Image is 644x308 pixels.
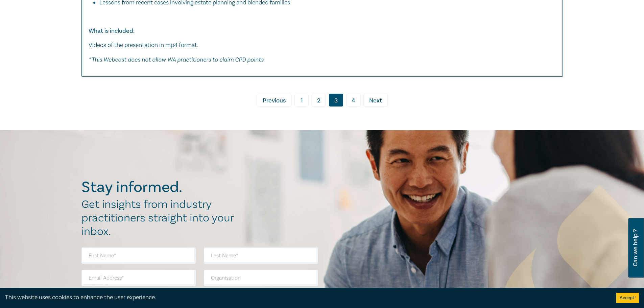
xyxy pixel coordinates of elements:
a: Next [363,94,387,106]
em: * This Webcast does not allow WA practitioners to claim CPD points [89,56,264,63]
span: Next [369,96,382,105]
strong: What is included: [89,27,135,35]
span: Previous [263,96,286,105]
a: 4 [346,94,360,106]
h2: Stay informed. [81,179,241,196]
p: Videos of the presentation in mp4 format. [89,41,556,50]
input: Organisation [204,270,318,286]
input: Email Address* [81,270,196,286]
a: Previous [257,94,291,106]
h2: Get insights from industry practitioners straight into your inbox. [81,198,241,238]
div: This website uses cookies to enhance the user experience. [5,293,606,302]
a: 3 [329,94,343,106]
a: 1 [294,94,309,106]
input: First Name* [81,247,196,264]
button: Accept cookies [616,293,639,303]
span: Can we help ? [632,222,639,274]
a: 2 [312,94,326,106]
input: Last Name* [204,247,318,264]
